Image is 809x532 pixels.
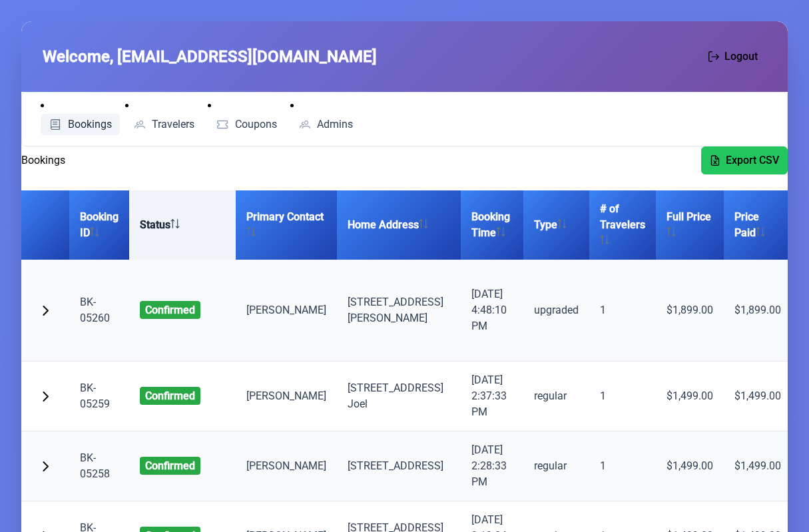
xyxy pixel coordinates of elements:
[589,260,656,362] td: 1
[140,301,200,319] span: confirmed
[236,431,337,501] td: [PERSON_NAME]
[80,296,110,324] a: BK-05260
[589,431,656,501] td: 1
[523,260,589,362] td: upgraded
[125,98,203,135] li: Travelers
[656,431,724,501] td: $1,499.00
[236,190,337,260] th: Primary Contact
[69,190,129,260] th: Booking ID
[523,190,589,260] th: Type
[208,98,285,135] li: Coupons
[43,45,377,69] span: Welcome, [EMAIL_ADDRESS][DOMAIN_NAME]
[656,362,724,431] td: $1,499.00
[208,114,285,135] a: Coupons
[700,43,766,71] button: Logout
[317,119,353,130] span: Admins
[724,362,792,431] td: $1,499.00
[41,114,120,135] a: Bookings
[140,457,200,475] span: confirmed
[337,431,461,501] td: [STREET_ADDRESS]
[68,119,112,130] span: Bookings
[140,387,200,405] span: confirmed
[129,190,236,260] th: Status
[125,114,203,135] a: Travelers
[724,431,792,501] td: $1,499.00
[523,362,589,431] td: regular
[461,431,523,501] td: [DATE] 2:28:33 PM
[656,190,724,260] th: Full Price
[41,98,120,135] li: Bookings
[80,451,110,480] a: BK-05258
[656,260,724,362] td: $1,899.00
[726,152,779,168] span: Export CSV
[80,382,110,410] a: BK-05259
[724,190,792,260] th: Price Paid
[461,260,523,362] td: [DATE] 4:48:10 PM
[589,190,656,260] th: # of Travelers
[701,146,788,174] button: Export CSV
[152,119,194,130] span: Travelers
[235,119,277,130] span: Coupons
[21,152,65,168] h2: Bookings
[337,362,461,431] td: [STREET_ADDRESS] Joel
[236,260,337,362] td: [PERSON_NAME]
[461,190,523,260] th: Booking Time
[236,362,337,431] td: [PERSON_NAME]
[290,98,362,135] li: Admins
[337,260,461,362] td: [STREET_ADDRESS] [PERSON_NAME]
[724,260,792,362] td: $1,899.00
[589,362,656,431] td: 1
[461,362,523,431] td: [DATE] 2:37:33 PM
[290,114,362,135] a: Admins
[724,49,758,65] span: Logout
[523,431,589,501] td: regular
[337,190,461,260] th: Home Address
